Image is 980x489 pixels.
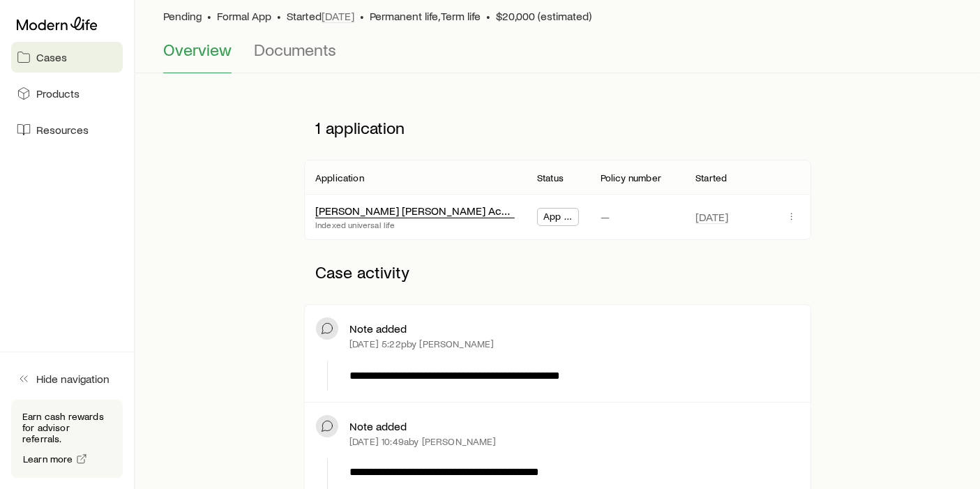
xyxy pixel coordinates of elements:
[695,210,728,224] span: [DATE]
[601,210,610,224] p: —
[22,411,112,444] p: Earn cash rewards for advisor referrals.
[11,42,123,73] a: Cases
[315,219,515,230] p: Indexed universal life
[695,172,727,183] p: Started
[322,9,354,23] span: [DATE]
[36,50,67,64] span: Cases
[23,454,73,464] span: Learn more
[349,419,407,433] p: Note added
[287,9,354,23] p: Started
[537,172,564,183] p: Status
[163,40,232,59] span: Overview
[217,9,271,23] span: Formal App
[304,107,811,149] p: 1 application
[349,436,497,447] p: [DATE] 10:49a by [PERSON_NAME]
[601,172,661,183] p: Policy number
[36,86,80,100] span: Products
[11,78,123,109] a: Products
[349,338,494,349] p: [DATE] 5:22p by [PERSON_NAME]
[315,172,364,183] p: Application
[543,211,573,225] span: App Submitted
[304,251,811,293] p: Case activity
[207,9,211,23] span: •
[11,114,123,145] a: Resources
[315,204,586,217] a: [PERSON_NAME] [PERSON_NAME] Accumulation IUL 24
[315,204,515,218] div: [PERSON_NAME] [PERSON_NAME] Accumulation IUL 24
[277,9,281,23] span: •
[163,40,952,73] div: Case details tabs
[11,400,123,478] div: Earn cash rewards for advisor referrals.Learn more
[11,363,123,394] button: Hide navigation
[36,372,110,386] span: Hide navigation
[496,9,591,23] span: $20,000 (estimated)
[163,9,202,23] p: Pending
[360,9,364,23] span: •
[349,322,407,336] p: Note added
[370,9,481,23] span: Permanent life, Term life
[36,123,89,137] span: Resources
[254,40,336,59] span: Documents
[486,9,490,23] span: •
